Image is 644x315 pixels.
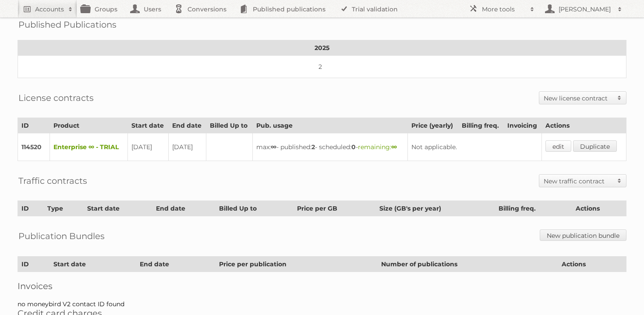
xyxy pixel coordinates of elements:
[18,18,117,31] h2: Published Publications
[127,133,168,161] td: [DATE]
[169,118,206,133] th: End date
[408,133,542,161] td: Not applicable.
[18,257,50,272] th: ID
[18,40,626,56] th: 2025
[375,201,495,216] th: Size (GB's per year)
[482,5,526,14] h2: More tools
[558,257,626,272] th: Actions
[539,175,626,187] a: New traffic contract
[495,201,572,216] th: Billing freq.
[252,133,407,161] td: max: - published: - scheduled: -
[83,201,152,216] th: Start date
[252,118,407,133] th: Pub. usage
[539,92,626,104] a: New license contract
[18,91,94,104] h2: License contracts
[377,257,558,272] th: Number of publications
[351,143,356,151] strong: 0
[613,92,626,104] span: Toggle
[136,257,216,272] th: End date
[50,118,127,133] th: Product
[206,118,253,133] th: Billed Up to
[458,118,503,133] th: Billing freq.
[271,143,276,151] strong: ∞
[50,257,136,272] th: Start date
[18,201,44,216] th: ID
[311,143,315,151] strong: 2
[556,5,613,14] h2: [PERSON_NAME]
[613,175,626,187] span: Toggle
[169,133,206,161] td: [DATE]
[18,56,626,78] td: 2
[43,201,83,216] th: Type
[18,133,50,161] td: 114520
[18,281,626,291] h2: Invoices
[573,140,617,152] a: Duplicate
[50,133,127,161] td: Enterprise ∞ - TRIAL
[216,201,294,216] th: Billed Up to
[540,229,626,241] a: New publication bundle
[545,140,571,152] a: edit
[18,118,50,133] th: ID
[544,94,613,103] h2: New license contract
[35,5,64,14] h2: Accounts
[18,229,105,243] h2: Publication Bundles
[152,201,216,216] th: End date
[408,118,458,133] th: Price (yearly)
[127,118,168,133] th: Start date
[572,201,626,216] th: Actions
[358,143,397,151] span: remaining:
[544,177,613,186] h2: New traffic contract
[293,201,375,216] th: Price per GB
[391,143,397,151] strong: ∞
[216,257,377,272] th: Price per publication
[504,118,542,133] th: Invoicing
[18,174,87,187] h2: Traffic contracts
[542,118,626,133] th: Actions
